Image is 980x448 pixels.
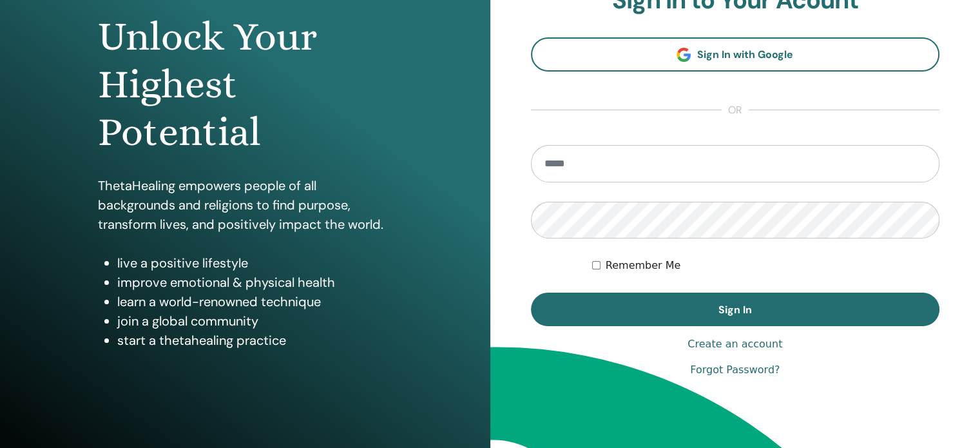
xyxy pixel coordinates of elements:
span: Sign In [718,303,752,317]
a: Forgot Password? [690,362,780,378]
h1: Unlock Your Highest Potential [98,13,392,157]
li: join a global community [117,311,392,331]
div: Keep me authenticated indefinitely or until I manually logout [592,258,939,273]
p: ThetaHealing empowers people of all backgrounds and religions to find purpose, transform lives, a... [98,176,392,234]
li: live a positive lifestyle [117,253,392,273]
span: or [722,102,749,118]
li: improve emotional & physical health [117,273,392,292]
li: learn a world-renowned technique [117,292,392,311]
a: Create an account [687,336,782,352]
button: Sign In [531,293,940,326]
label: Remember Me [606,258,681,273]
a: Sign In with Google [531,37,940,72]
li: start a thetahealing practice [117,331,392,350]
span: Sign In with Google [697,48,793,61]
